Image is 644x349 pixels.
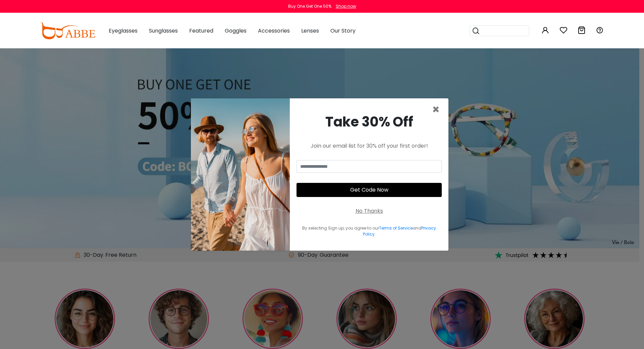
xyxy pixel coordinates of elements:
[109,27,138,35] span: Eyeglasses
[301,27,319,35] span: Lenses
[149,27,178,35] span: Sunglasses
[330,27,356,35] span: Our Story
[189,27,213,35] span: Featured
[336,3,356,9] div: Shop now
[297,183,442,197] button: Get Code Now
[432,104,440,116] button: Close
[40,22,95,39] img: abbeglasses.com
[225,27,247,35] span: Goggles
[297,112,442,132] div: Take 30% Off
[356,207,383,215] div: No Thanks
[379,225,413,231] a: Terms of Service
[258,27,290,35] span: Accessories
[288,3,331,9] div: Buy One Get One 50%
[363,225,436,237] a: Privacy Policy
[432,101,440,118] span: ×
[297,142,442,150] div: Join our email list for 30% off your first order!
[191,98,290,251] img: welcome
[297,225,442,237] div: By selecting Sign up, you agree to our and .
[332,3,356,9] a: Shop now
